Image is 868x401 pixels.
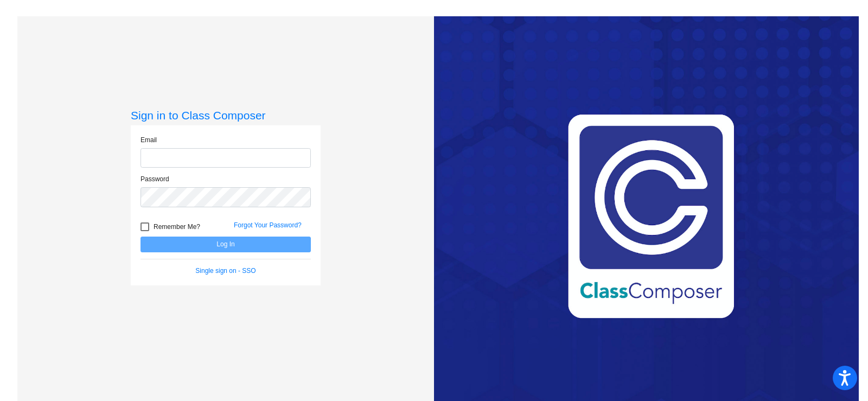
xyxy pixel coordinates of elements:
[131,109,321,122] h3: Sign in to Class Composer
[141,135,157,145] label: Email
[141,237,311,252] button: Log In
[195,267,256,275] a: Single sign on - SSO
[141,174,169,184] label: Password
[154,220,200,233] span: Remember Me?
[234,221,302,229] a: Forgot Your Password?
